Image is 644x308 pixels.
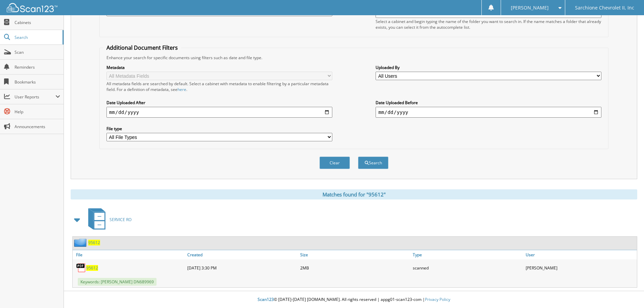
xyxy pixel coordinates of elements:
a: File [73,250,186,259]
label: File type [106,126,332,132]
div: [PERSON_NAME] [524,261,637,275]
label: Metadata [106,65,332,70]
input: start [106,107,332,118]
legend: Additional Document Filters [103,44,181,51]
a: Privacy Policy [425,297,450,302]
div: All metadata fields are searched by default. Select a cabinet with metadata to enable filtering b... [106,81,332,92]
label: Date Uploaded After [106,100,332,105]
div: Enhance your search for specific documents using filters such as date and file type. [103,55,605,61]
span: [PERSON_NAME] [511,6,549,10]
img: folder2.png [74,238,88,247]
div: 2MB [299,261,411,275]
a: SERVICE RO [84,206,132,233]
iframe: Chat Widget [610,276,644,308]
div: scanned [411,261,524,275]
div: Matches found for "95612" [71,189,637,199]
a: Created [186,250,299,259]
span: Scan [15,49,60,55]
span: Scan123 [258,297,274,302]
a: 95612 [88,240,100,245]
button: Search [358,157,388,169]
span: Sarchione Chevrolet II, Inc [575,6,634,10]
a: 95612 [86,265,98,271]
label: Date Uploaded Before [376,100,601,105]
div: Select a cabinet and begin typing the name of the folder you want to search in. If the name match... [376,19,601,30]
a: Type [411,250,524,259]
span: Cabinets [15,20,60,25]
img: scan123-logo-white.svg [7,3,57,12]
a: here [177,87,186,92]
div: [DATE] 3:30 PM [186,261,299,275]
a: Size [299,250,411,259]
img: PDF.png [76,263,86,273]
span: Help [15,109,60,115]
button: Clear [319,157,350,169]
span: Search [15,34,59,40]
span: Bookmarks [15,79,60,85]
span: Keywords: [PERSON_NAME] DN689969 [78,278,157,286]
a: User [524,250,637,259]
span: User Reports [15,94,55,100]
div: © [DATE]-[DATE] [DOMAIN_NAME]. All rights reserved | appg01-scan123-com | [64,291,644,308]
span: Reminders [15,64,60,70]
span: SERVICE RO [110,217,132,222]
input: end [376,107,601,118]
span: Announcements [15,124,60,129]
label: Uploaded By [376,65,601,70]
